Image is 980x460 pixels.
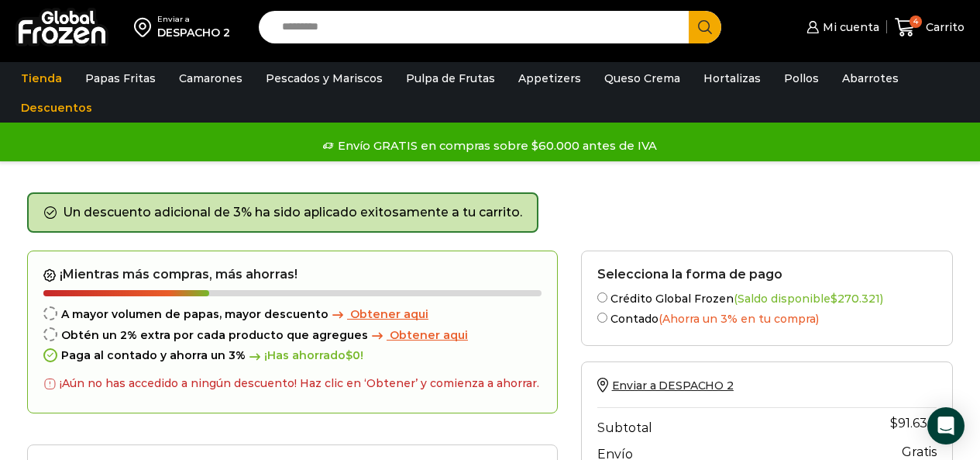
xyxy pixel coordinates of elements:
[927,407,965,444] div: Open Intercom Messenger
[43,308,542,321] div: A mayor volumen de papas, mayor descuento
[597,289,937,306] label: Crédito Global Frozen
[246,349,363,362] span: ¡Has ahorrado !
[346,348,352,362] span: $
[328,308,428,321] a: Obtener aqui
[258,64,390,93] a: Pescados y Mariscos
[390,328,468,342] span: Obtener aqui
[597,267,937,282] h2: Selecciona la forma de pago
[597,292,607,303] input: Crédito Global Frozen(Saldo disponible$270.321)
[834,64,906,93] a: Abarrotes
[157,25,230,40] div: DESPACHO 2
[910,16,922,28] span: 4
[890,416,898,431] span: $
[890,416,937,431] bdi: 91.634
[134,14,157,40] img: address-field-icon.svg
[895,9,965,46] a: 4 Carrito
[830,292,880,306] bdi: 270.321
[597,313,607,323] input: Contado(Ahorra un 3% en tu compra)
[368,329,468,342] a: Obtener aqui
[398,64,503,93] a: Pulpa de Frutas
[776,64,827,93] a: Pollos
[43,349,542,362] div: Paga al contado y ahorra un 3%
[612,379,734,393] span: Enviar a DESPACHO 2
[346,348,360,362] bdi: 0
[597,379,734,393] a: Enviar a DESPACHO 2
[43,267,542,282] h2: ¡Mientras más compras, más ahorras!
[43,329,542,342] div: Obtén un 2% extra por cada producto que agregues
[171,64,250,93] a: Camarones
[734,292,883,306] span: (Saldo disponible )
[830,292,837,306] span: $
[597,408,858,439] th: Subtotal
[350,307,428,321] span: Obtener aqui
[922,19,965,35] span: Carrito
[597,310,937,326] label: Contado
[658,312,819,326] span: (Ahorra un 3% en tu compra)
[511,64,589,93] a: Appetizers
[13,93,100,123] a: Descuentos
[696,64,769,93] a: Hortalizas
[803,12,879,43] a: Mi cuenta
[43,370,540,397] div: ¡Aún no has accedido a ningún descuento! Haz clic en ‘Obtener’ y comienza a ahorrar.
[689,11,721,43] button: Search button
[77,64,163,93] a: Papas Fritas
[157,14,230,25] div: Enviar a
[597,64,688,93] a: Queso Crema
[13,64,70,93] a: Tienda
[902,444,937,459] strong: Gratis
[27,192,538,233] div: Un descuento adicional de 3% ha sido aplicado exitosamente a tu carrito.
[819,19,879,35] span: Mi cuenta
